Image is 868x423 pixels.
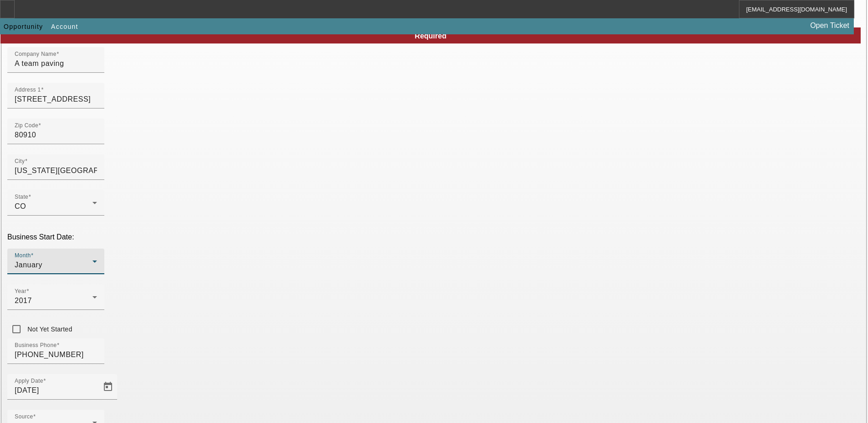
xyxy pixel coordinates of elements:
mat-label: Address 1 [15,87,41,93]
mat-label: Source [15,414,33,420]
span: January [15,261,42,269]
span: CO [15,202,26,210]
mat-label: Year [15,288,27,294]
span: Required [415,32,446,40]
mat-label: Business Phone [15,342,57,348]
button: Account [49,18,81,35]
span: 2017 [15,297,32,304]
mat-label: Zip Code [15,123,38,129]
mat-label: Month [15,253,31,259]
mat-label: State [15,194,28,200]
span: Opportunity [4,23,43,30]
label: Not Yet Started [26,325,72,334]
mat-label: Company Name [15,51,56,57]
p: Business Start Date: [7,233,861,241]
mat-label: City [15,158,25,164]
a: Open Ticket [807,18,853,33]
button: Open calendar [99,378,117,396]
mat-label: Apply Date [15,378,43,384]
span: Account [51,23,78,30]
